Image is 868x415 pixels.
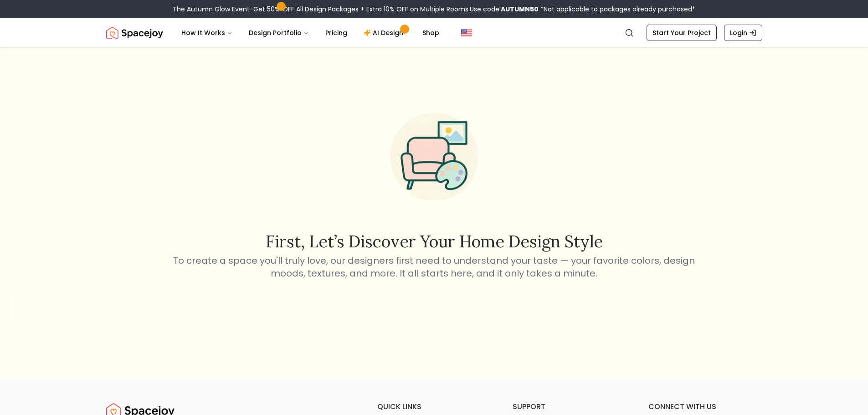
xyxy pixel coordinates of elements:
button: Design Portfolio [241,24,316,42]
h6: quick links [377,401,491,412]
button: How It Works [174,24,240,42]
span: *Not applicable to packages already purchased* [539,5,695,14]
a: Login [724,25,762,41]
a: Shop [415,24,447,42]
a: Pricing [318,24,354,42]
div: The Autumn Glow Event-Get 50% OFF All Design Packages + Extra 10% OFF on Multiple Rooms. [173,5,695,14]
img: Spacejoy Logo [106,24,163,42]
nav: Global [106,18,762,47]
p: To create a space you'll truly love, our designers first need to understand your taste — your fav... [172,254,697,280]
nav: Main [174,24,447,42]
h6: support [513,401,627,412]
b: AUTUMN50 [501,5,539,14]
h2: First, let’s discover your home design style [172,232,697,251]
a: AI Design [356,24,413,42]
span: Use code: [470,5,539,14]
a: Start Your Project [647,25,717,41]
img: Start Style Quiz Illustration [376,99,493,215]
h6: connect with us [648,401,762,412]
img: United States [461,27,472,38]
a: Spacejoy [106,24,163,42]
